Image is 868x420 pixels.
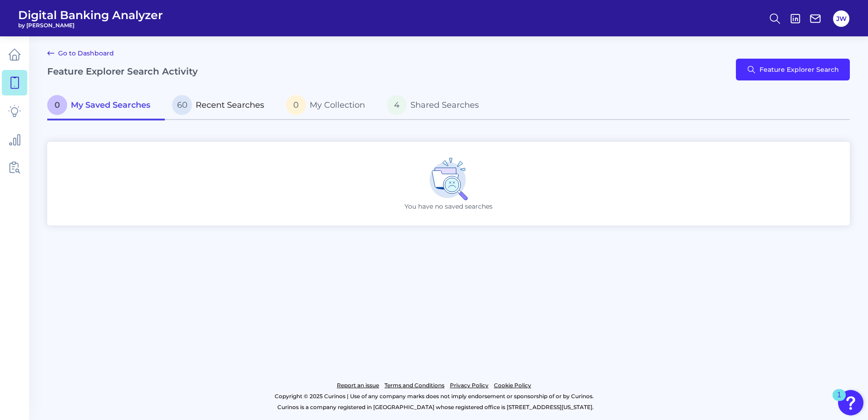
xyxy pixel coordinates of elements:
p: Curinos is a company registered in [GEOGRAPHIC_DATA] whose registered office is [STREET_ADDRESS][... [47,402,824,413]
button: JW [833,10,849,27]
a: 0My Collection [279,91,380,120]
span: 0 [286,95,306,115]
span: 60 [172,95,192,115]
a: 60Recent Searches [165,91,279,120]
h2: Feature Explorer Search Activity [47,66,198,77]
span: by [PERSON_NAME] [18,22,163,29]
div: 1 [837,395,841,407]
span: My Saved Searches [71,100,150,110]
span: Recent Searches [196,100,264,110]
span: Feature Explorer Search [759,66,839,73]
a: 4Shared Searches [380,91,493,120]
button: Feature Explorer Search [736,59,850,80]
span: 0 [47,95,67,115]
a: Privacy Policy [450,380,488,391]
span: Digital Banking Analyzer [18,8,163,22]
span: 4 [387,95,407,115]
a: Cookie Policy [494,380,531,391]
div: You have no saved searches [47,142,850,225]
button: Open Resource Center, 1 new notification [838,390,863,415]
p: Copyright © 2025 Curinos | Use of any company marks does not imply endorsement or sponsorship of ... [44,391,824,402]
a: Report an issue [337,380,379,391]
a: Go to Dashboard [47,48,114,59]
span: Shared Searches [410,100,479,110]
a: Terms and Conditions [385,380,444,391]
span: My Collection [310,100,365,110]
a: 0My Saved Searches [47,91,165,120]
